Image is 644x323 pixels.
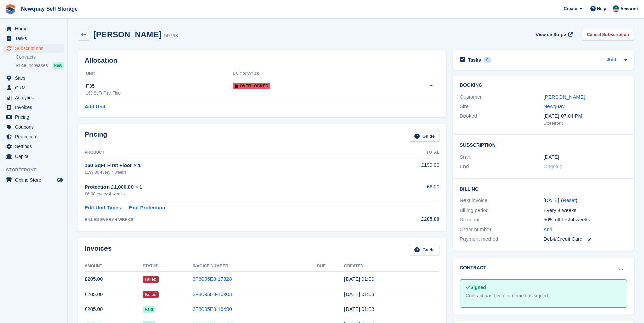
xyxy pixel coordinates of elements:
[5,4,16,14] img: stora-icon-8386f47178a22dfd0bd8f6a31ec36ba5ce8667c1dd55bd0f319d3a0aa187defe.svg
[3,93,64,102] a: menu
[85,272,143,287] td: £205.00
[143,261,193,272] th: Status
[15,132,55,141] span: Protection
[143,291,159,298] span: Failed
[3,112,64,122] a: menu
[3,83,64,92] a: menu
[460,153,543,161] div: Start
[544,153,559,161] time: 2024-08-23 00:00:00 UTC
[15,112,55,122] span: Pricing
[16,62,48,69] span: Price increases
[344,276,374,282] time: 2025-07-25 00:00:24 UTC
[85,169,374,176] div: £199.00 every 4 weeks
[85,204,121,212] a: Edit Unit Types
[564,5,577,12] span: Create
[374,147,439,158] th: Total
[3,152,64,161] a: menu
[544,94,585,100] a: [PERSON_NAME]
[85,147,374,158] th: Product
[85,191,374,197] div: £6.00 every 4 weeks
[410,131,439,142] a: Guide
[344,261,439,272] th: Created
[607,56,616,64] a: Add
[460,216,543,224] div: Discount
[460,163,543,170] div: End
[544,163,563,169] span: Ongoing
[193,276,232,282] a: 3F8095E8-17328
[613,5,619,12] img: Tina
[484,57,492,63] div: 0
[3,44,64,53] a: menu
[344,306,374,312] time: 2025-05-30 00:03:53 UTC
[193,261,317,272] th: Invoice Number
[93,30,161,39] h2: [PERSON_NAME]
[15,103,55,112] span: Invoices
[533,29,574,40] a: View on Stripe
[6,167,67,173] span: Storefront
[193,306,232,312] a: 3F8095E8-16490
[85,162,374,169] div: 160 SqFt First Floor × 1
[460,197,543,205] div: Next invoice
[3,34,64,43] a: menu
[460,93,543,101] div: Customer
[85,57,439,64] h2: Allocation
[85,287,143,302] td: £205.00
[85,302,143,317] td: £205.00
[85,69,233,79] th: Unit
[544,112,627,120] div: [DATE] 07:04 PM
[16,54,64,60] a: Contracts
[86,82,233,90] div: F35
[143,276,159,283] span: Failed
[15,73,55,83] span: Sites
[85,245,112,256] h2: Invoices
[544,235,627,243] div: Debit/Credit Card
[15,93,55,102] span: Analytics
[85,131,108,142] h2: Pricing
[15,175,55,185] span: Online Store
[15,83,55,92] span: CRM
[544,197,627,205] div: [DATE] ( )
[3,132,64,141] a: menu
[460,226,543,234] div: Order number
[597,5,606,12] span: Help
[317,261,344,272] th: Due
[620,6,638,12] span: Account
[582,29,634,40] a: Cancel Subscription
[544,103,565,109] a: Newquay
[164,32,178,40] div: 50793
[143,306,155,313] span: Paid
[15,122,55,132] span: Coupons
[233,69,383,79] th: Unit Status
[15,142,55,151] span: Settings
[3,122,64,132] a: menu
[460,207,543,214] div: Billing period
[3,24,64,33] a: menu
[410,245,439,256] a: Guide
[86,90,233,96] div: 160 SqFt First Floor
[53,62,64,69] div: NEW
[18,3,80,15] a: Newquay Self Storage
[85,103,105,111] a: Add Unit
[544,120,627,127] div: Storefront
[3,175,64,185] a: menu
[460,141,627,148] h2: Subscription
[56,176,64,184] a: Preview store
[544,216,627,224] div: 50% off first 4 weeks.
[460,83,627,88] h2: Booking
[193,291,232,297] a: 3F8095E8-16903
[16,62,64,69] a: Price increases NEW
[15,24,55,33] span: Home
[129,204,165,212] a: Edit Protection
[460,264,486,271] h2: Contract
[374,158,439,179] td: £199.00
[563,197,576,203] a: Reset
[85,183,374,191] div: Protection £1,000.00 × 1
[466,292,621,299] div: Contract has been confirmed as signed.
[3,142,64,151] a: menu
[344,291,374,297] time: 2025-06-27 00:03:11 UTC
[460,112,543,127] div: Booked
[374,215,439,223] div: £205.00
[374,179,439,201] td: £6.00
[460,103,543,110] div: Site
[468,57,481,63] h2: Tasks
